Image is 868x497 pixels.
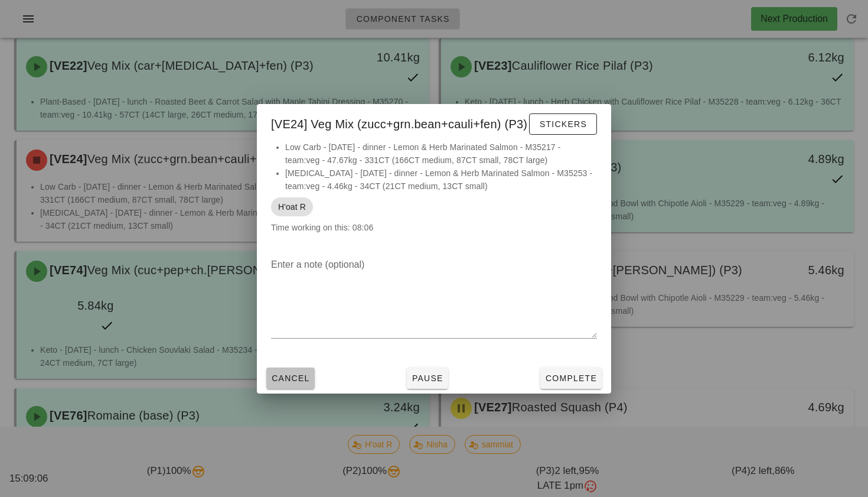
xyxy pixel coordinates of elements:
span: Stickers [539,119,587,129]
button: Cancel [266,368,315,389]
span: H'oat R [278,197,306,216]
div: [VE24] Veg Mix (zucc+grn.bean+cauli+fen) (P3) [257,104,611,141]
div: Time working on this: 08:06 [257,141,611,246]
span: Cancel [271,373,310,383]
li: Low Carb - [DATE] - dinner - Lemon & Herb Marinated Salmon - M35217 - team:veg - 47.67kg - 331CT ... [285,141,597,167]
span: Complete [545,373,597,383]
button: Pause [407,368,448,389]
li: [MEDICAL_DATA] - [DATE] - dinner - Lemon & Herb Marinated Salmon - M35253 - team:veg - 4.46kg - 3... [285,167,597,193]
button: Stickers [529,113,597,135]
button: Complete [540,368,602,389]
span: Pause [412,373,443,383]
